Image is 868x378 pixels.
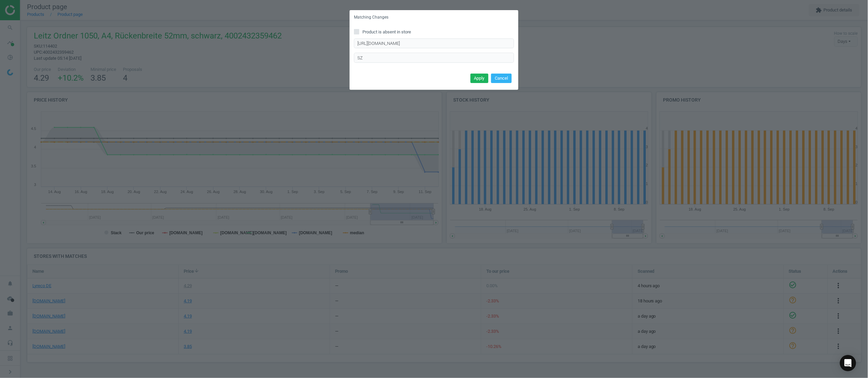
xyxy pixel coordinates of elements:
[470,74,488,83] button: Apply
[491,74,512,83] button: Cancel
[840,355,856,371] div: Open Intercom Messenger
[361,29,412,35] span: Product is absent in store
[354,15,388,20] h5: Matching Changes
[354,53,514,63] input: Enter the product option
[354,38,514,49] input: Enter correct product URL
